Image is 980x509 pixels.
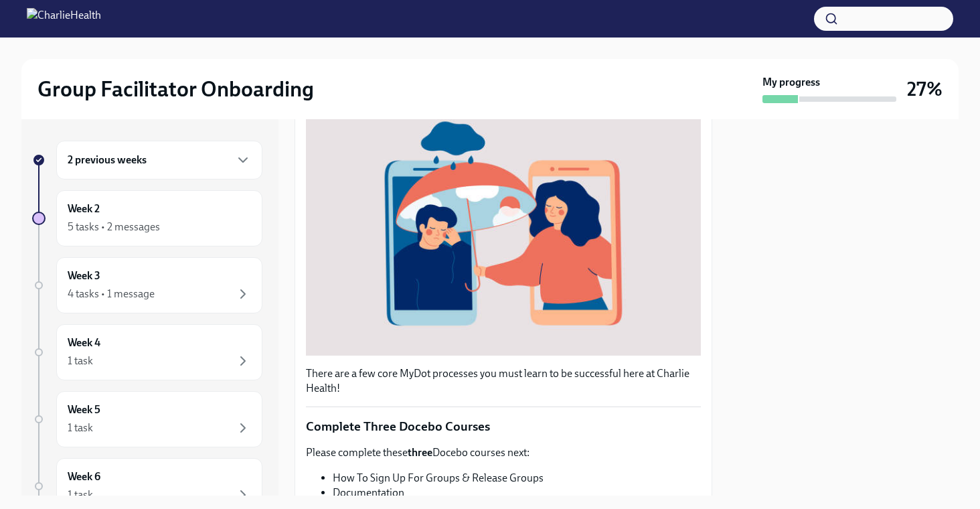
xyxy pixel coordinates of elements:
[68,202,100,216] h6: Week 2
[68,488,93,502] div: 1 task
[306,366,701,396] p: There are a few core MyDot processes you must learn to be successful here at Charlie Health!
[68,153,147,167] h6: 2 previous weeks
[68,469,100,484] h6: Week 6
[32,391,262,447] a: Week 51 task
[306,418,701,435] p: Complete Three Docebo Courses
[32,324,262,380] a: Week 41 task
[306,92,701,355] button: Zoom image
[68,287,155,301] div: 4 tasks • 1 message
[32,257,262,313] a: Week 34 tasks • 1 message
[68,421,93,435] div: 1 task
[27,8,101,29] img: CharlieHealth
[333,471,701,486] li: How To Sign Up For Groups & Release Groups
[68,336,100,350] h6: Week 4
[68,403,100,417] h6: Week 5
[68,354,93,368] div: 1 task
[762,75,820,90] strong: My progress
[37,76,314,102] h2: Group Facilitator Onboarding
[56,141,262,179] div: 2 previous weeks
[32,190,262,246] a: Week 25 tasks • 2 messages
[68,220,160,234] div: 5 tasks • 2 messages
[907,77,943,101] h3: 27%
[68,269,100,283] h6: Week 3
[306,445,701,460] p: Please complete these Docebo courses next:
[408,446,432,459] strong: three
[333,486,701,500] li: Documentation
